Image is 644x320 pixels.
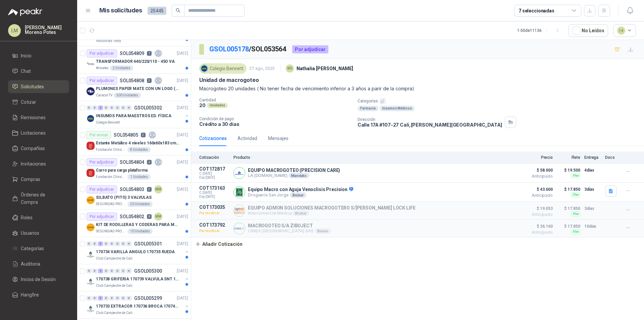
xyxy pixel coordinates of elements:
[8,80,69,93] a: Solicitudes
[127,201,153,207] div: 20 Unidades
[249,65,275,72] p: 27 ago, 2025
[96,249,175,255] p: 170734 VARILLA ANGULO 170735 RUEDA
[96,120,120,125] p: Colegio Bennett
[115,269,120,273] div: 0
[96,222,179,228] p: KIT DE RODILLERAS Y CODERAS PARA MOTORIZADO
[92,241,97,246] div: 0
[77,183,191,210] a: Por adjudicarSOL0548032MM[DATE] Company LogoSILBATO (PITO) 3 VALVULASSEGURIDAD PROVISER LTDA20 Un...
[87,269,92,273] div: 0
[199,166,229,172] p: COT172817
[96,303,179,310] p: 170733 EXTRACOR 170736 BROCA 170743 PORTACAND
[519,222,553,230] span: $ 26.160
[98,105,103,110] div: 2
[21,214,33,221] span: Roles
[96,194,152,201] p: SILBATO (PITO) 3 VALVULAS
[199,77,259,84] p: Unidad de macrogoteo
[199,98,352,102] p: Cantidad
[191,237,246,251] button: Añadir Cotización
[199,155,229,160] p: Cotización
[96,283,132,288] p: Club Campestre de Cali
[199,228,229,234] p: Por recotizar
[134,105,162,110] p: GSOL005302
[199,210,229,217] p: Por recotizar
[290,192,306,198] div: Broker
[380,106,415,111] div: Insumos Médicos
[127,147,151,152] div: 8 Unidades
[96,310,132,316] p: Club Campestre de Cali
[92,269,97,273] div: 0
[571,192,580,197] div: Flex
[199,172,229,176] span: C: [DATE]
[109,296,114,301] div: 0
[177,214,188,220] p: [DATE]
[8,273,69,286] a: Inicios de Sesión
[8,142,69,155] a: Compañías
[77,210,191,237] a: Por adjudicarSOL0548028MM[DATE] Company LogoKIT DE RODILLERAS Y CODERAS PARA MOTORIZADOSEGURIDAD ...
[21,129,46,137] span: Licitaciones
[8,96,69,108] a: Cotizar
[358,98,641,104] p: Categorías
[519,230,553,234] span: Anticipado
[21,67,31,75] span: Chat
[292,45,328,53] div: Por adjudicar
[121,296,126,301] div: 0
[234,168,245,179] img: Company Logo
[120,51,144,56] p: SOL054809
[21,83,44,90] span: Solicitudes
[120,214,144,219] p: SOL054802
[77,47,191,74] a: Por adjudicarSOL0548091[DATE] Company LogoTRANSFORMADOR 440/220/110 - 45O VAAlmatec2 Unidades
[517,25,563,36] div: 1 - 50 de 11136
[177,105,188,111] p: [DATE]
[286,64,294,73] div: NO
[207,103,228,108] div: Unidades
[177,295,188,302] p: [DATE]
[571,211,580,217] div: Flex
[87,305,95,313] img: Company Logo
[96,147,126,152] p: Fundación Clínica Shaio
[134,269,162,273] p: GSOL005300
[209,44,287,54] p: / SOL053564
[8,211,69,224] a: Roles
[248,173,340,178] p: LA [DOMAIN_NAME]
[121,269,126,273] div: 0
[92,105,97,110] div: 0
[199,85,636,92] p: Macrogoteo 20 unidades ( No tener fecha de vencimiento inferior a 3 años a parir de la compra)
[87,115,95,123] img: Company Logo
[21,176,40,183] span: Compras
[584,185,601,193] p: 3 días
[109,241,114,246] div: 0
[87,196,95,204] img: Company Logo
[121,241,126,246] div: 0
[96,201,126,207] p: SEGURIDAD PROVISER LTDA
[584,155,601,160] p: Entrega
[98,241,103,246] div: 5
[8,49,69,62] a: Inicio
[292,211,309,216] div: Broker
[519,185,553,193] span: $ 43.600
[147,160,152,165] p: 4
[358,117,502,122] p: Dirección
[87,142,95,150] img: Company Logo
[248,187,353,193] p: Equipo Macro con Aguja Venoclisis Precision
[21,291,39,299] span: Hangfire
[201,65,208,72] img: Company Logo
[98,269,103,273] div: 4
[8,288,69,301] a: Hangfire
[177,241,188,247] p: [DATE]
[268,135,288,142] div: Mensajes
[104,105,109,110] div: 0
[8,242,69,255] a: Categorías
[519,166,553,174] span: $ 58.000
[519,7,554,14] div: 7 seleccionadas
[584,166,601,174] p: 4 días
[147,187,152,192] p: 2
[96,174,126,180] p: Fundación Clínica Shaio
[199,117,352,121] p: Condición de pago
[297,65,353,72] p: Nathalia [PERSON_NAME]
[147,51,152,56] p: 1
[87,87,95,95] img: Company Logo
[21,245,44,252] span: Categorías
[77,128,191,155] a: Por enviarSOL0548052[DATE] Company LogoEstante Metálico 4 niveles 160x60x183 cm FixserFundación C...
[8,65,69,78] a: Chat
[87,240,190,261] a: 0 0 5 0 0 0 0 0 GSOL005301[DATE] Company Logo170734 VARILLA ANGULO 170735 RUEDAClub Campestre de ...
